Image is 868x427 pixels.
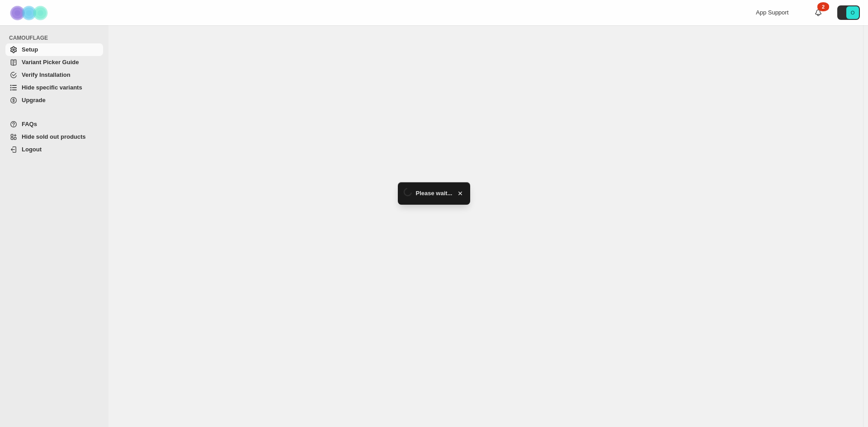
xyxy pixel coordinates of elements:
[5,81,103,94] a: Hide specific variants
[416,189,453,198] span: Please wait...
[817,2,829,11] div: 2
[5,43,103,56] a: Setup
[22,133,86,140] span: Hide sold out products
[5,131,103,143] a: Hide sold out products
[851,10,855,15] text: O
[5,56,103,69] a: Variant Picker Guide
[22,71,71,78] span: Verify Installation
[22,97,46,103] span: Upgrade
[5,143,103,156] a: Logout
[5,94,103,107] a: Upgrade
[22,59,79,66] span: Variant Picker Guide
[9,34,104,42] span: CAMOUFLAGE
[22,46,38,53] span: Setup
[846,6,859,19] span: Avatar with initials O
[22,121,37,127] span: FAQs
[7,0,52,25] img: Camouflage
[5,69,103,81] a: Verify Installation
[814,8,823,17] a: 2
[22,84,82,91] span: Hide specific variants
[837,5,860,20] button: Avatar with initials O
[756,9,788,16] span: App Support
[5,118,103,131] a: FAQs
[22,146,42,153] span: Logout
